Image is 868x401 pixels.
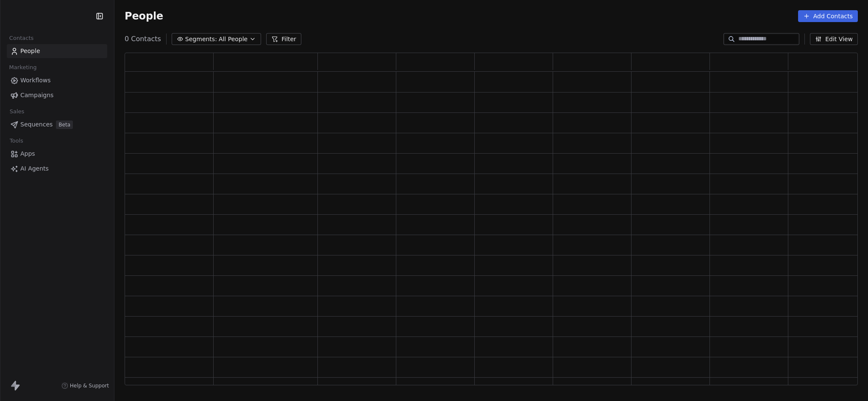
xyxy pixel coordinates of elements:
a: Workflows [7,73,107,87]
span: Workflows [20,76,51,85]
span: Sequences [20,120,53,129]
div: grid [125,72,867,386]
span: People [125,10,163,22]
button: Edit View [810,33,858,45]
button: Filter [266,33,301,45]
span: Help & Support [70,382,109,389]
span: 0 Contacts [125,34,161,44]
span: AI Agents [20,164,49,173]
span: Campaigns [20,91,53,100]
button: Add Contacts [798,10,858,22]
span: All People [219,35,248,44]
span: Marketing [6,61,40,74]
span: Sales [6,105,28,118]
span: Tools [6,135,27,147]
a: Campaigns [7,88,107,102]
a: Apps [7,147,107,161]
a: AI Agents [7,162,107,176]
span: Contacts [6,32,37,45]
span: Apps [20,149,35,158]
span: Segments: [185,35,217,44]
span: People [20,47,40,56]
a: People [7,44,107,58]
span: Beta [56,121,73,129]
a: Help & Support [61,382,109,389]
a: SequencesBeta [7,118,107,132]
